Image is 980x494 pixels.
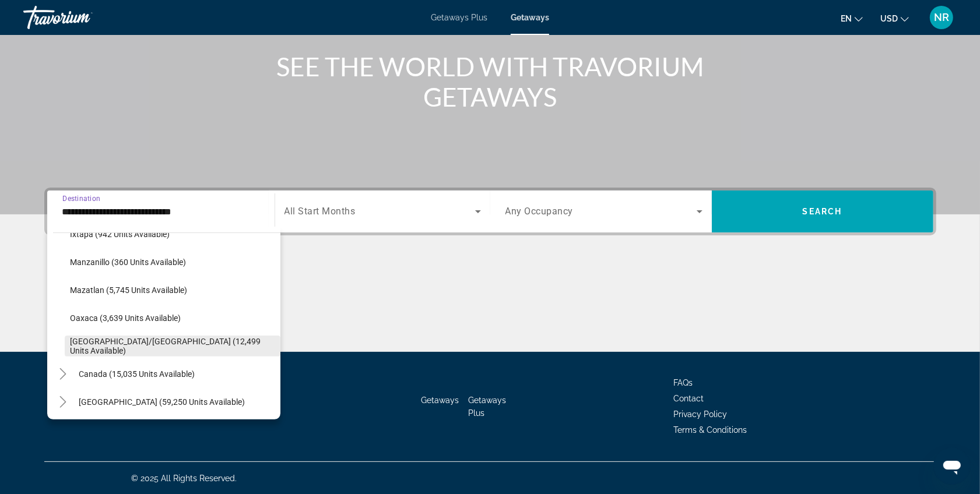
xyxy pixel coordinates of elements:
span: USD [880,14,898,23]
span: Search [803,207,842,216]
a: Getaways [421,396,459,405]
button: Toggle Canada (15,035 units available) [53,364,73,384]
a: FAQs [674,378,693,387]
button: Manzanillo (360 units available) [65,252,280,273]
button: Change language [841,10,863,27]
button: Ixtapa (942 units available) [65,224,280,245]
a: Getaways Plus [431,13,487,22]
span: All Start Months [284,206,356,217]
button: Mazatlan (5,745 units available) [65,280,280,301]
span: © 2025 All Rights Reserved. [132,474,237,483]
div: Search widget [47,190,933,232]
button: User Menu [926,5,957,30]
button: Search [712,190,933,232]
a: Contact [674,394,704,403]
span: Canada (15,035 units available) [79,369,195,379]
span: Oaxaca (3,639 units available) [71,313,181,323]
span: en [841,14,852,23]
button: [GEOGRAPHIC_DATA]/[GEOGRAPHIC_DATA] (12,499 units available) [65,336,280,357]
a: Getaways Plus [468,396,506,418]
a: Travorium [23,2,140,33]
button: Change currency [880,10,909,27]
span: Ixtapa (942 units available) [71,230,170,239]
button: [GEOGRAPHIC_DATA] (59,250 units available) [73,391,280,412]
button: Oaxaca (3,639 units available) [65,308,280,329]
span: [GEOGRAPHIC_DATA] (59,250 units available) [79,397,245,407]
span: Destination [62,195,100,203]
span: Mazatlan (5,745 units available) [71,285,188,295]
span: NR [934,12,949,23]
h1: SEE THE WORLD WITH TRAVORIUM GETAWAYS [272,51,709,112]
iframe: Button to launch messaging window [933,447,971,485]
a: Getaways [511,13,549,22]
a: Terms & Conditions [674,425,747,435]
span: [GEOGRAPHIC_DATA]/[GEOGRAPHIC_DATA] (12,499 units available) [71,337,275,355]
span: Manzanillo (360 units available) [71,257,187,267]
span: Any Occupancy [505,206,574,217]
button: Canada (15,035 units available) [73,364,280,384]
button: Toggle Caribbean & Atlantic Islands (59,250 units available) [53,392,73,412]
a: Privacy Policy [674,410,728,419]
